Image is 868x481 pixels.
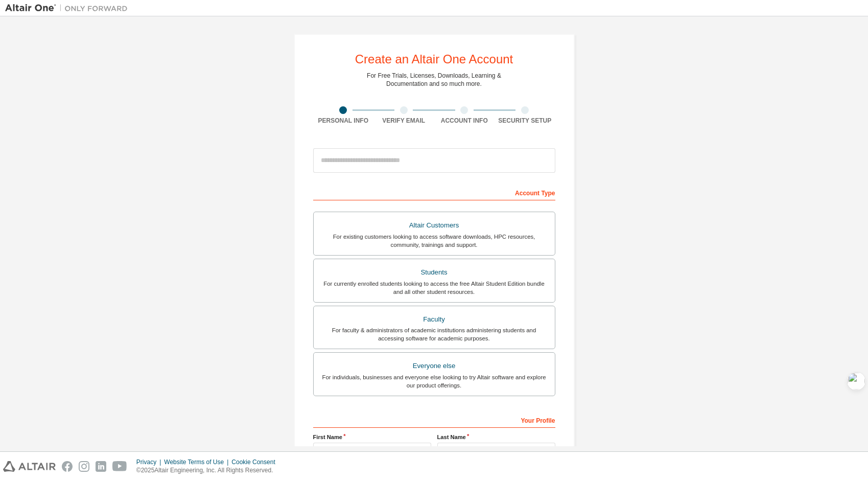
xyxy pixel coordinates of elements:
[313,117,374,125] div: Personal Info
[3,461,56,472] img: altair_logo.svg
[320,218,549,233] div: Altair Customers
[320,233,549,249] div: For existing customers looking to access software downloads, HPC resources, community, trainings ...
[355,53,513,65] div: Create an Altair One Account
[79,461,89,472] img: instagram.svg
[495,117,555,125] div: Security Setup
[62,461,73,472] img: facebook.svg
[96,461,106,472] img: linkedin.svg
[320,280,549,296] div: For currently enrolled students looking to access the free Altair Student Edition bundle and all ...
[136,458,164,466] div: Privacy
[437,433,555,441] label: Last Name
[164,458,231,466] div: Website Terms of Use
[367,72,501,88] div: For Free Trials, Licenses, Downloads, Learning & Documentation and so much more.
[320,312,549,327] div: Faculty
[313,433,431,441] label: First Name
[313,184,555,200] div: Account Type
[320,326,549,342] div: For faculty & administrators of academic institutions administering students and accessing softwa...
[320,265,549,280] div: Students
[112,461,127,472] img: youtube.svg
[313,411,555,428] div: Your Profile
[373,117,434,125] div: Verify Email
[136,466,281,475] p: © 2025 Altair Engineering, Inc. All Rights Reserved.
[231,458,281,466] div: Cookie Consent
[320,359,549,373] div: Everyone else
[5,3,133,13] img: Altair One
[434,117,495,125] div: Account Info
[320,373,549,390] div: For individuals, businesses and everyone else looking to try Altair software and explore our prod...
